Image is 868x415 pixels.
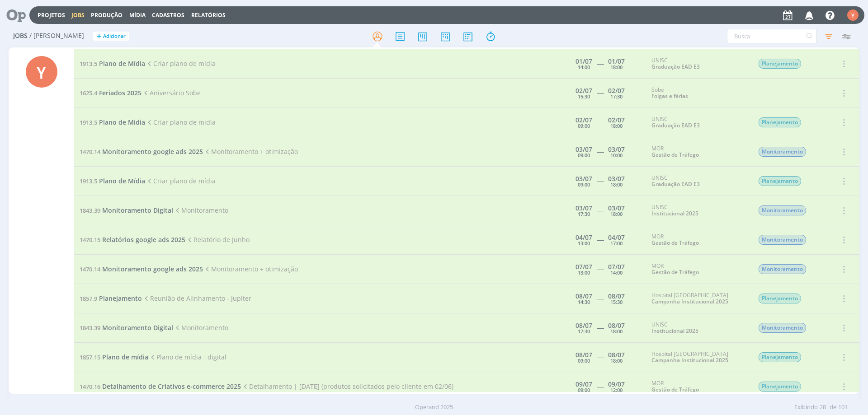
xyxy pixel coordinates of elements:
[597,294,604,303] span: -----
[651,327,698,335] a: Institucional 2025
[80,324,100,332] span: 1843.39
[597,118,604,126] span: -----
[651,121,700,129] a: Graduação EAD E3
[35,12,68,19] button: Projetos
[608,381,625,387] div: 09/07
[148,353,226,361] span: Plano de mídia - digital
[80,294,97,303] span: 1857.9
[91,11,123,19] a: Produção
[651,239,699,247] a: Gestão de Tráfego
[759,147,806,157] span: Monitoramento
[597,265,604,273] span: -----
[203,265,298,273] span: Monitoramento + otimização
[152,11,184,19] span: Cadastros
[597,177,604,185] span: -----
[759,205,806,215] span: Monitoramento
[80,59,145,68] a: 1913.5Plano de Mídia
[608,205,625,211] div: 03/07
[608,176,625,182] div: 03/07
[26,56,57,88] div: Y
[576,205,592,211] div: 03/07
[651,268,699,276] a: Gestão de Tráfego
[142,294,251,303] span: Reunião de Alinhamento - Jupiter
[576,264,592,270] div: 07/07
[610,358,623,363] div: 18:00
[203,147,298,156] span: Monitoramento + otimização
[847,9,859,21] div: Y
[576,293,592,299] div: 08/07
[80,236,100,244] span: 1470.15
[597,235,604,244] span: -----
[576,322,592,329] div: 08/07
[185,235,250,244] span: Relatório de Junho
[759,323,806,333] span: Monitoramento
[102,323,173,332] span: Monitoramento Digital
[608,352,625,358] div: 08/07
[578,358,590,363] div: 09:00
[727,29,817,43] input: Busca
[576,176,592,182] div: 03/07
[80,206,173,214] a: 1843.39Monitoramento Digital
[80,382,241,391] a: 1470.16Detalhamento de Criativos e-commerce 2025
[80,177,97,185] span: 1913.5
[578,94,590,99] div: 15:30
[576,381,592,387] div: 09/07
[651,263,745,276] div: MOR
[80,265,203,273] a: 1470.14Monitoramento google ads 2025
[576,352,592,358] div: 08/07
[651,151,699,159] a: Gestão de Tráfego
[608,58,625,65] div: 01/07
[651,145,745,159] div: MOR
[608,293,625,299] div: 08/07
[93,32,129,41] button: +Adicionar
[820,403,826,412] span: 28
[88,12,125,19] button: Produção
[189,12,228,19] button: Relatórios
[759,117,801,127] span: Planejamento
[651,351,745,364] div: Hospital [GEOGRAPHIC_DATA]
[80,148,100,156] span: 1470.14
[145,177,216,185] span: Criar plano de mídia
[576,88,592,94] div: 02/07
[651,380,745,393] div: MOR
[651,92,688,100] a: Folgas e férias
[608,234,625,241] div: 04/07
[597,147,604,156] span: -----
[597,382,604,391] span: -----
[597,89,604,97] span: -----
[102,206,173,214] span: Monitoramento Digital
[651,180,700,188] a: Graduação EAD E3
[608,264,625,270] div: 07/07
[759,176,801,186] span: Planejamento
[145,118,216,126] span: Criar plano de mídia
[651,233,745,247] div: MOR
[578,211,590,216] div: 17:30
[651,386,699,393] a: Gestão de Tráfego
[651,210,698,217] a: Institucional 2025
[578,123,590,128] div: 09:00
[71,11,85,19] a: Jobs
[608,322,625,329] div: 08/07
[578,387,590,392] div: 09:00
[651,116,745,129] div: UNISC
[80,206,100,214] span: 1843.39
[241,382,453,391] span: Detalhamento | [DATE] (produtos solicitados pelo cliente em 02/06)
[102,235,185,244] span: Relatórios google ads 2025
[38,11,65,19] a: Projetos
[651,298,728,305] a: Campanha Institucional 2025
[759,264,806,274] span: Monitoramento
[578,299,590,304] div: 14:30
[99,118,145,126] span: Plano de Mídia
[610,270,623,275] div: 14:00
[610,241,623,246] div: 17:00
[576,58,592,65] div: 01/07
[610,94,623,99] div: 17:30
[173,206,228,214] span: Monitoramento
[651,204,745,217] div: UNISC
[759,382,801,392] span: Planejamento
[847,7,859,23] button: Y
[103,33,126,39] span: Adicionar
[102,265,203,273] span: Monitoramento google ads 2025
[29,32,84,40] span: / [PERSON_NAME]
[576,146,592,153] div: 03/07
